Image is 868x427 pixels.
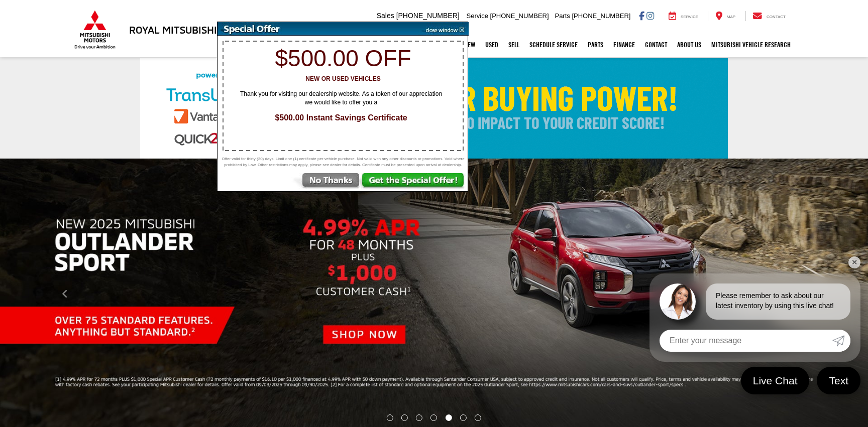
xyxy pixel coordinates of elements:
[220,156,466,168] span: Offer valid for thirty (30) days. Limit one (1) certificate per vehicle purchase. Not valid with ...
[228,112,454,124] span: $500.00 Instant Savings Certificate
[396,12,460,20] span: [PHONE_NUMBER]
[640,32,672,57] a: Contact
[459,32,480,57] a: New
[490,12,549,20] span: [PHONE_NUMBER]
[418,22,469,36] img: close window
[445,414,452,421] li: Go to slide number 5.
[387,414,393,421] li: Go to slide number 1.
[233,90,449,107] span: Thank you for visiting our dealership website. As a token of our appreciation we would like to of...
[660,283,696,320] img: Agent profile photo
[467,12,488,20] span: Service
[672,32,706,57] a: About Us
[708,11,743,21] a: Map
[72,10,118,49] img: Mitsubishi
[572,12,630,20] span: [PHONE_NUMBER]
[646,12,654,20] a: Instagram: Click to visit our Instagram page
[503,32,524,57] a: Sell
[401,414,408,421] li: Go to slide number 2.
[824,374,853,387] span: Text
[223,46,463,71] h1: $500.00 off
[223,76,463,82] h3: New or Used Vehicles
[430,414,437,421] li: Go to slide number 4.
[218,22,418,36] img: Special Offer
[745,11,793,21] a: Contact
[524,32,583,57] a: Schedule Service: Opens in a new tab
[377,12,394,20] span: Sales
[738,179,868,409] button: Click to view next picture.
[140,58,728,159] img: Check Your Buying Power
[416,414,422,421] li: Go to slide number 3.
[480,32,503,57] a: Used
[681,15,698,19] span: Service
[583,32,608,57] a: Parts: Opens in a new tab
[748,374,803,387] span: Live Chat
[727,15,735,19] span: Map
[660,330,832,352] input: Enter your message
[817,367,860,394] a: Text
[661,11,706,21] a: Service
[639,12,644,20] a: Facebook: Click to visit our Facebook page
[361,173,468,191] img: Get the Special Offer
[555,12,570,20] span: Parts
[832,330,850,352] a: Submit
[741,367,810,394] a: Live Chat
[460,414,467,421] li: Go to slide number 6.
[767,15,786,19] span: Contact
[706,283,850,320] div: Please remember to ask about our latest inventory by using this live chat!
[129,24,217,35] h3: Royal Mitsubishi
[291,173,361,191] img: No Thanks, Continue to Website
[475,414,481,421] li: Go to slide number 7.
[706,32,796,57] a: Mitsubishi Vehicle Research
[608,32,640,57] a: Finance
